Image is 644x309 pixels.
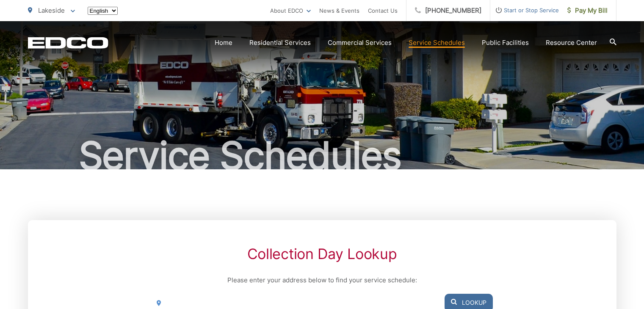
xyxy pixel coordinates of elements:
[270,6,311,16] a: About EDCO
[409,38,465,48] a: Service Schedules
[151,275,492,285] p: Please enter your address below to find your service schedule:
[546,38,597,48] a: Resource Center
[482,38,529,48] a: Public Facilities
[215,38,232,48] a: Home
[28,135,616,177] h1: Service Schedules
[249,38,311,48] a: Residential Services
[328,38,392,48] a: Commercial Services
[38,6,65,14] span: Lakeside
[28,37,108,49] a: EDCD logo. Return to the homepage.
[567,6,608,16] span: Pay My Bill
[88,7,118,15] select: Select a language
[151,246,492,262] h2: Collection Day Lookup
[368,6,398,16] a: Contact Us
[319,6,359,16] a: News & Events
